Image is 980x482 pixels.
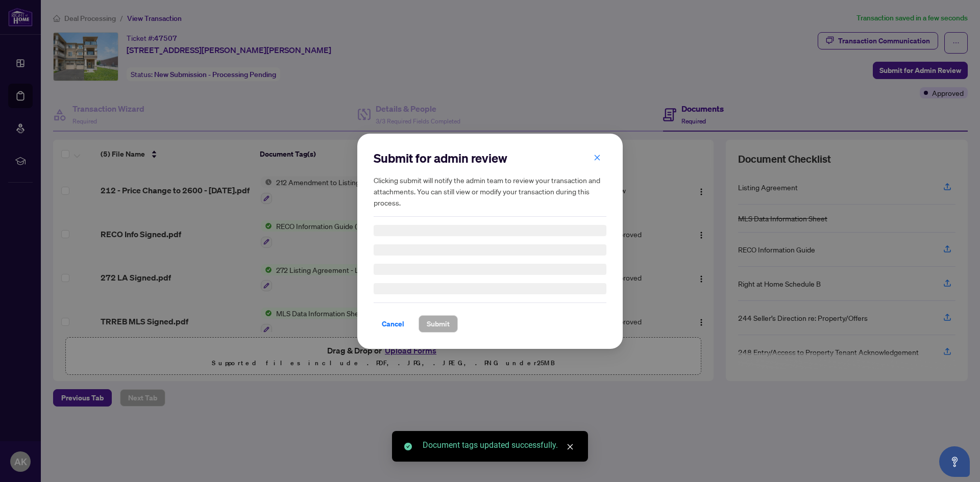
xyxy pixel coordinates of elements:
a: Close [565,441,576,452]
h2: Submit for admin review [374,150,606,166]
button: Open asap [939,446,970,477]
button: Submit [419,315,458,333]
span: close [594,154,601,161]
div: Document tags updated successfully. [423,439,576,451]
span: close [567,443,574,450]
h5: Clicking submit will notify the admin team to review your transaction and attachments. You can st... [374,174,606,208]
span: Cancel [382,316,404,332]
span: check-circle [404,443,412,450]
button: Cancel [374,315,412,333]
